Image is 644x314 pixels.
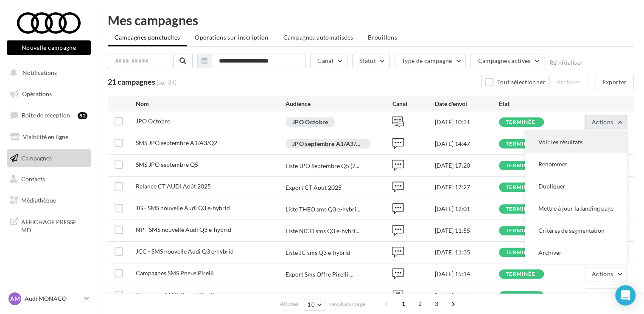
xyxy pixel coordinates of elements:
[395,54,466,68] button: Type de campagne
[25,294,81,303] p: Audi MONACO
[310,54,347,68] button: Canal
[478,57,530,64] span: Campagnes actives
[525,220,627,242] button: Critères de segmentation
[525,175,627,197] button: Dupliquer
[506,185,535,190] div: terminée
[286,205,360,214] span: Liste THEO sms Q3 e-hybri...
[21,216,87,234] span: AFFICHAGE PRESSE MD
[136,100,285,108] div: Nom
[286,292,356,300] span: Export EMAIL offre Pirell...
[525,242,627,264] button: Archiver
[506,271,535,277] div: terminée
[5,213,92,238] a: AFFICHAGE PRESSE MD
[592,270,613,277] span: Actions
[10,294,20,303] span: AM
[525,131,627,153] button: Voir les résultats
[136,204,230,211] span: TG - SMS nouvelle Audi Q3 e-hybrid
[595,75,634,89] button: Exporter
[470,54,544,68] button: Campagnes actives
[22,111,70,119] span: Boîte de réception
[108,77,155,86] span: 21 campagnes
[592,118,613,126] span: Actions
[5,106,92,124] a: Boîte de réception82
[506,228,535,234] div: terminée
[506,250,535,255] div: terminée
[21,197,56,204] span: Médiathèque
[286,248,350,257] div: Liste JC sms Q3 e-hybrid
[108,14,634,26] div: Mes campagnes
[506,163,535,168] div: terminée
[5,128,92,146] a: Visibilité en ligne
[283,34,353,41] span: Campagnes automatisées
[435,118,499,126] div: [DATE] 10:31
[304,299,325,311] button: 10
[280,300,299,308] span: Afficher
[435,291,499,300] div: [DATE] 17:51
[592,292,613,299] span: Actions
[136,226,231,233] span: NP - SMS nouvelle Audi Q3 e-hybrid
[352,54,390,68] button: Statut
[21,154,52,161] span: Campagnes
[499,100,563,108] div: État
[368,34,397,41] span: Brouillons
[435,100,499,108] div: Date d'envoi
[435,183,499,191] div: [DATE] 17:27
[506,206,535,212] div: terminée
[136,161,198,168] span: SMS JPO septembre Q5
[21,175,45,183] span: Contacts
[549,59,583,66] button: Réinitialiser
[330,300,365,308] span: résultats/page
[525,153,627,175] button: Renommer
[5,191,92,209] a: Médiathèque
[308,301,315,308] span: 10
[615,285,636,305] div: Open Intercom Messenger
[435,270,499,278] div: [DATE] 15:14
[525,197,627,220] button: Mettre à jour la landing page
[413,297,427,311] span: 2
[286,100,392,108] div: Audience
[585,115,627,129] button: Actions
[22,69,57,76] span: Notifications
[7,40,91,55] button: Nouvelle campagne
[136,248,234,255] span: JCC - SMS nouvelle Audi Q3 e-hybrid
[506,141,535,147] div: terminée
[5,64,89,82] button: Notifications
[286,183,342,192] div: Export CT Aout 2025
[435,161,499,170] div: [DATE] 17:20
[286,139,370,148] div: JPO septembre A1/A3/Q2 SMS
[435,226,499,235] div: [DATE] 11:55
[195,34,268,41] span: Operations sur inscription
[435,205,499,213] div: [DATE] 12:01
[286,162,359,170] span: Liste JPO Septembre Q5 (2...
[5,149,92,167] a: Campagnes
[22,90,52,97] span: Opérations
[392,100,435,108] div: Canal
[435,248,499,257] div: [DATE] 11:35
[7,291,91,307] a: AM Audi MONACO
[585,288,627,303] button: Actions
[585,267,627,281] button: Actions
[157,78,176,87] span: (sur 34)
[481,75,549,89] button: Tout sélectionner
[136,183,211,190] span: Relance CT AUDI Août 2025
[5,170,92,188] a: Contacts
[78,112,87,119] div: 82
[397,297,410,311] span: 1
[136,291,214,298] span: Campagne MAIL Pneus Pirelli
[430,297,443,311] span: 3
[286,270,353,279] span: Export Sms Offre Pirelli ...
[23,133,68,140] span: Visibilité en ligne
[549,75,588,89] button: Archiver
[506,120,535,125] div: terminée
[136,117,170,125] span: JPO Octobre
[136,139,217,146] span: SMS JPO septembre A1/A3/Q2
[286,117,335,127] div: JPO Octobre
[435,140,499,148] div: [DATE] 14:47
[286,227,359,235] span: Liste NICO sms Q3 e-hybri...
[136,269,214,277] span: Campagnes SMS Pneus Pirelli
[5,85,92,103] a: Opérations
